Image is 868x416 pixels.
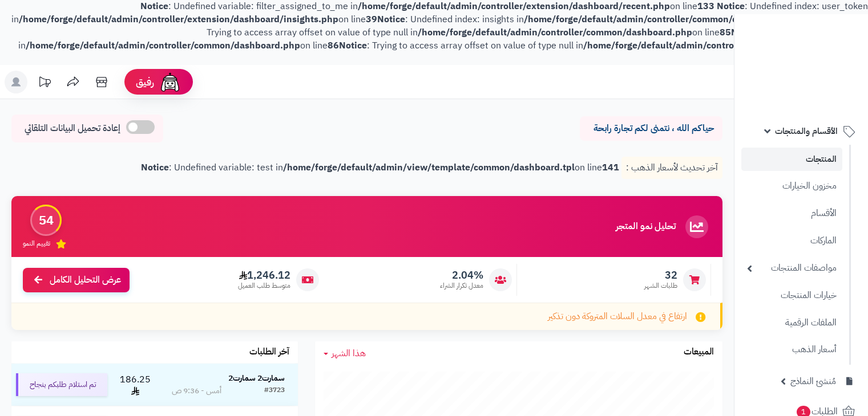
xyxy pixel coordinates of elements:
[418,26,692,39] b: /home/forge/default/admin/controller/common/dashboard.php
[741,337,842,362] a: أسعار الذهب
[741,57,861,84] a: لوحة التحكم
[328,39,339,52] b: 86
[228,372,285,384] strong: سمارت2 سمارت2
[19,13,338,26] b: /home/forge/default/admin/controller/extension/dashboard/insights.php
[602,161,619,174] b: 141
[440,281,483,291] span: معدل تكرار الشراء
[26,39,300,52] b: /home/forge/default/admin/controller/common/dashboard.php
[23,239,50,248] span: تقييم النمو
[826,13,837,26] b: 85
[440,269,483,282] span: 2.04%
[377,13,405,26] b: Notice
[548,310,687,323] span: ارتفاع في معدل السلات المتروكة دون تذكير
[741,174,842,198] a: مخزون الخيارات
[324,347,366,360] a: هذا الشهر
[238,269,290,282] span: 1,246.12
[30,71,59,93] a: تحديثات المنصة
[283,161,575,174] b: /home/forge/default/admin/view/template/common/dashboard.tpl
[616,222,676,232] h3: تحليل نمو المتجر
[741,256,842,280] a: مواصفات المنتجات
[644,281,677,291] span: طلبات الشهر
[524,13,798,26] b: /home/forge/default/admin/controller/common/dashboard.php
[583,39,858,52] b: /home/forge/default/admin/controller/common/dashboard.php
[25,122,120,135] span: إعادة تحميل البيانات التلقائي
[159,71,181,93] img: ai-face.png
[112,364,159,406] td: 186.25
[141,161,169,174] b: Notice
[264,385,285,397] div: #3723
[790,74,857,97] img: logo-2.png
[588,122,714,135] p: حياكم الله ، نتمنى لكم تجارة رابحة
[731,26,759,39] b: Notice
[741,283,842,308] a: خيارات المنتجات
[837,13,865,26] b: Notice
[136,75,154,89] span: رفيق
[644,269,677,282] span: 32
[339,39,367,52] b: Notice
[790,373,836,389] span: مُنشئ النماذج
[720,26,731,39] b: 85
[796,63,838,79] span: لوحة التحكم
[741,311,842,335] a: الملفات الرقمية
[16,373,107,396] div: تم استلام طلبكم بنجاح
[172,385,221,397] div: أمس - 9:36 ص
[50,274,121,287] span: عرض التحليل الكامل
[775,123,838,139] span: الأقسام والمنتجات
[741,229,842,253] a: الماركات
[366,13,377,26] b: 39
[332,346,366,360] span: هذا الشهر
[238,281,290,291] span: متوسط طلب العميل
[249,347,289,357] h3: آخر الطلبات
[621,157,722,179] p: آخر تحديث لأسعار الذهب :
[23,268,130,292] a: عرض التحليل الكامل
[684,347,714,357] h3: المبيعات
[741,201,842,226] a: الأقسام
[741,148,842,171] a: المنتجات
